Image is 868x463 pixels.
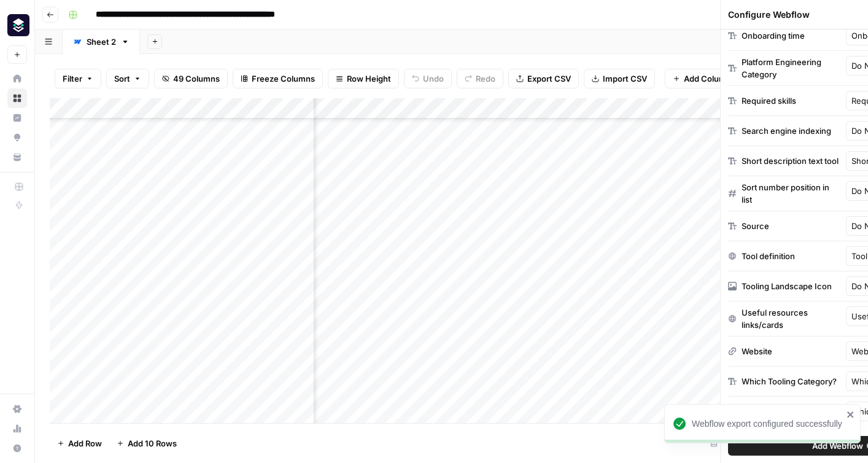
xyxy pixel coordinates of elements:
[7,14,29,36] img: Platformengineering.org Logo
[742,29,805,42] div: Onboarding time
[742,155,839,167] div: Short description text tool
[742,306,841,331] div: Useful resources links/cards
[63,72,82,85] span: Filter
[742,345,772,357] div: Website
[742,220,769,232] div: Source
[457,69,503,88] button: Redo
[106,69,149,88] button: Sort
[742,280,832,292] div: Tooling Landscape Icon
[173,72,220,85] span: 49 Columns
[114,72,130,85] span: Sort
[347,72,391,85] span: Row Height
[7,399,27,419] a: Settings
[68,437,102,449] span: Add Row
[742,250,795,262] div: Tool definition
[128,437,177,449] span: Add 10 Rows
[742,125,831,137] div: Search engine indexing
[692,418,843,430] div: Webflow export configured successfully
[847,410,855,419] button: close
[233,69,323,88] button: Freeze Columns
[423,72,444,85] span: Undo
[50,434,109,453] button: Add Row
[7,419,27,438] a: Usage
[508,69,579,88] button: Export CSV
[252,72,315,85] span: Freeze Columns
[742,181,841,206] div: Sort number position in list
[109,434,184,453] button: Add 10 Rows
[665,69,739,88] button: Add Column
[7,147,27,167] a: Your Data
[812,440,863,452] span: Add Webflow
[7,108,27,128] a: Insights
[584,69,655,88] button: Import CSV
[684,72,731,85] span: Add Column
[154,69,228,88] button: 49 Columns
[7,69,27,88] a: Home
[63,29,140,54] a: Sheet 2
[603,72,647,85] span: Import CSV
[7,88,27,108] a: Browse
[705,434,761,453] div: 143 Rows
[742,56,841,80] div: Platform Engineering Category
[7,10,27,41] button: Workspace: Platformengineering.org
[7,128,27,147] a: Opportunities
[55,69,101,88] button: Filter
[7,438,27,458] button: Help + Support
[742,95,796,107] div: Required skills
[404,69,452,88] button: Undo
[742,375,837,387] div: Which Tooling Category?
[527,72,571,85] span: Export CSV
[87,36,116,48] div: Sheet 2
[476,72,495,85] span: Redo
[328,69,399,88] button: Row Height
